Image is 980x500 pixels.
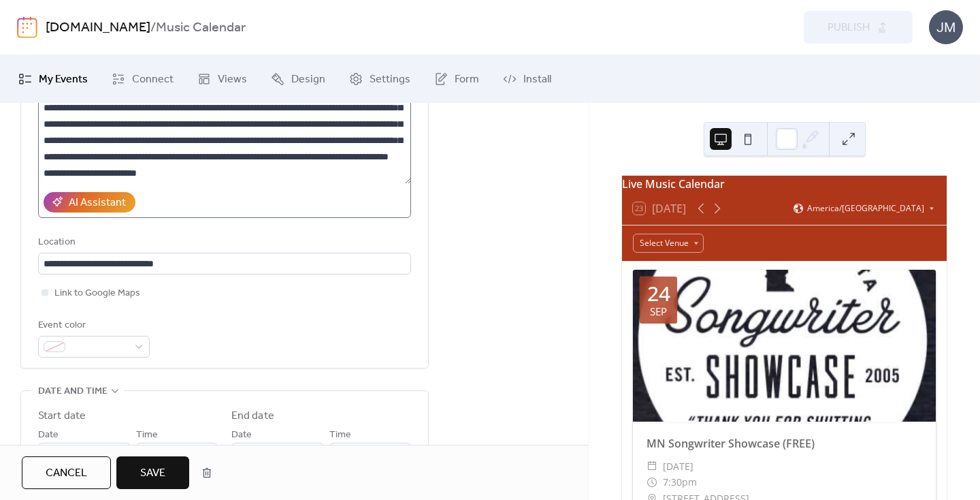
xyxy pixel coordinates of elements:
div: Event color [38,317,147,334]
span: Settings [370,72,410,88]
span: Time [136,427,158,443]
div: ​ [647,474,657,490]
div: AI Assistant [69,195,126,211]
span: Design [291,72,325,88]
div: Location [38,234,408,251]
span: [DATE] [663,458,693,475]
button: AI Assistant [44,192,135,213]
span: Link to Google Maps [54,285,140,302]
span: Install [523,72,551,88]
span: My Events [39,72,88,88]
span: Date [38,427,59,443]
span: Cancel [46,465,87,482]
span: America/[GEOGRAPHIC_DATA] [807,204,924,213]
div: End date [231,408,274,424]
span: Form [455,72,479,88]
span: Date and time [38,384,108,400]
div: Start date [38,408,86,424]
a: MN Songwriter Showcase (FREE) [647,436,815,451]
span: 7:30pm [663,474,697,490]
a: Settings [339,61,421,97]
img: logo [17,16,37,38]
span: Save [140,465,165,482]
button: Save [116,456,189,489]
a: Install [493,61,561,97]
a: Views [187,61,257,97]
div: Sep [650,307,667,317]
div: 24 [647,283,670,304]
span: Views [218,72,247,88]
div: Live Music Calendar [622,176,947,192]
span: Connect [132,72,174,88]
a: My Events [8,61,98,97]
a: Design [261,61,336,97]
button: Cancel [22,456,111,489]
b: Music Calendar [156,15,246,41]
span: Time [329,427,351,443]
a: Connect [101,61,184,97]
a: [DOMAIN_NAME] [46,15,150,41]
div: ​ [647,458,657,475]
a: Form [424,61,489,97]
b: / [150,15,156,41]
span: Date [231,427,252,443]
div: JM [929,10,963,44]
